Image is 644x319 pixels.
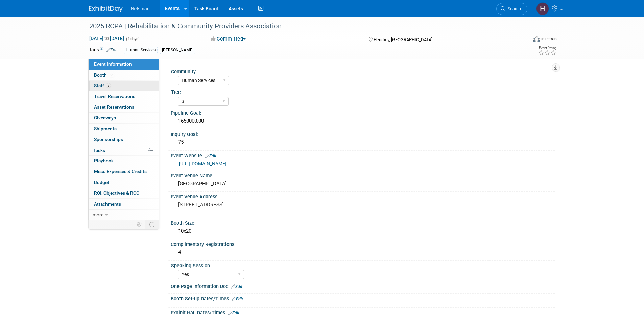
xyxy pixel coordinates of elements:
[533,36,540,42] img: Format-Inperson.png
[124,47,158,54] div: Human Services
[94,158,114,163] span: Playbook
[94,169,147,174] span: Misc. Expenses & Credits
[89,35,124,42] span: [DATE] [DATE]
[171,239,555,248] div: Complimentary Registrations:
[536,2,549,15] img: Hannah Norsworthy
[89,166,159,177] a: Misc. Expenses & Credits
[171,108,555,116] div: Pipeline Goal:
[171,294,555,302] div: Booth Set-up Dates/Times:
[94,115,116,121] span: Giveaways
[89,102,159,112] a: Asset Reservations
[89,134,159,145] a: Sponsorships
[94,104,134,110] span: Asset Reservations
[89,210,159,220] a: more
[171,261,552,269] div: Speaking Session:
[94,83,111,88] span: Staff
[176,226,550,236] div: 10x20
[89,145,159,156] a: Tasks
[87,20,517,32] div: 2025 RCPA | Rehabilitation & Community Providers Association
[131,6,150,11] span: Netsmart
[505,6,521,11] span: Search
[89,91,159,102] a: Travel Reservations
[89,59,159,70] a: Event Information
[176,179,550,189] div: [GEOGRAPHIC_DATA]
[231,284,242,289] a: Edit
[171,67,552,75] div: Community:
[487,35,557,45] div: Event Format
[171,129,555,138] div: Inquiry Goal:
[496,3,527,15] a: Search
[89,177,159,188] a: Budget
[176,247,550,258] div: 4
[171,151,555,159] div: Event Website:
[94,137,123,142] span: Sponsorships
[89,188,159,198] a: ROI, Objectives & ROO
[171,192,555,200] div: Event Venue Address:
[176,137,550,148] div: 75
[93,212,103,217] span: more
[94,180,109,185] span: Budget
[89,124,159,134] a: Shipments
[106,48,118,52] a: Edit
[110,73,113,77] i: Booth reservation complete
[89,81,159,91] a: Staff2
[103,36,110,41] span: to
[538,46,556,50] div: Event Rating
[94,94,135,99] span: Travel Reservations
[176,116,550,126] div: 1650000.00
[145,220,159,229] td: Toggle Event Tabs
[125,37,140,41] span: (4 days)
[171,281,555,290] div: One Page Information Doc:
[232,297,243,301] a: Edit
[374,37,432,42] span: Hershey, [GEOGRAPHIC_DATA]
[228,311,239,315] a: Edit
[94,72,115,78] span: Booth
[89,156,159,166] a: Playbook
[171,218,555,227] div: Booth Size:
[541,36,557,42] div: In-Person
[93,148,105,153] span: Tasks
[89,6,123,12] img: ExhibitDay
[94,126,117,131] span: Shipments
[94,61,132,67] span: Event Information
[89,199,159,209] a: Attachments
[89,46,118,54] td: Tags
[89,70,159,80] a: Booth
[171,87,552,96] div: Tier:
[208,35,248,43] button: Committed
[171,170,555,179] div: Event Venue Name:
[205,154,216,158] a: Edit
[134,220,145,229] td: Personalize Event Tab Strip
[106,83,111,88] span: 2
[94,201,121,207] span: Attachments
[94,190,139,196] span: ROI, Objectives & ROO
[178,202,324,208] pre: [STREET_ADDRESS]
[171,308,555,316] div: Exhibit Hall Dates/Times:
[89,113,159,123] a: Giveaways
[179,161,226,166] a: [URL][DOMAIN_NAME]
[160,47,195,54] div: [PERSON_NAME]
